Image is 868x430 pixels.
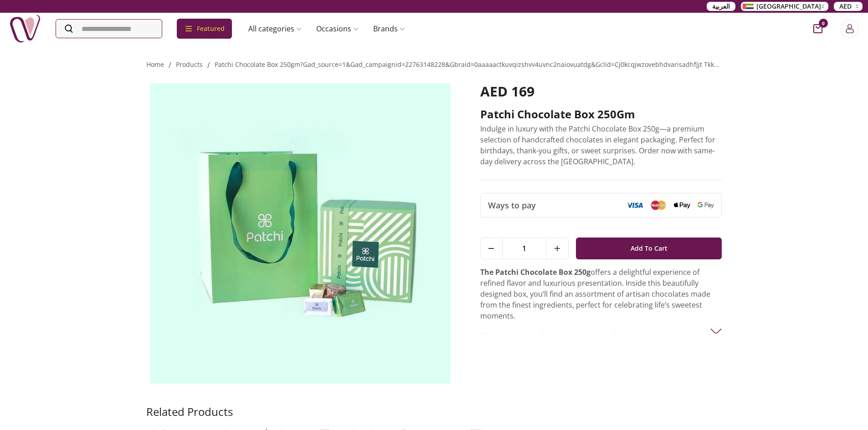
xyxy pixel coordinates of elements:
li: / [169,60,171,71]
button: [GEOGRAPHIC_DATA] [741,2,828,11]
a: All categories [241,20,309,38]
p: offers a delightful experience of refined flavor and luxurious presentation. Inside this beautifu... [480,267,722,321]
input: Search [56,20,162,38]
img: Apple Pay [674,202,690,209]
button: AED [834,2,863,11]
a: Home [146,60,164,69]
span: 1 [503,238,546,259]
strong: The Patchi Chocolate Box 250g [480,267,591,277]
a: Occasions [309,20,366,38]
span: Ways to pay [488,199,536,212]
div: Featured [177,19,232,39]
img: Visa [627,202,643,208]
span: العربية [712,2,730,11]
button: Login [841,20,859,38]
button: Add To Cart [576,238,722,259]
img: Google Pay [698,202,714,208]
a: products [176,60,203,69]
h2: Related Products [146,405,233,419]
a: Brands [366,20,412,38]
span: Add To Cart [631,240,668,257]
img: arrow [710,325,722,337]
li: / [207,60,210,71]
span: 0 [819,19,828,28]
p: Whether you're gifting a loved one on their birthday, anniversary, or simply saying thank you, th... [480,330,722,374]
img: Arabic_dztd3n.png [743,4,754,9]
img: Nigwa-uae-gifts [9,13,41,45]
span: [GEOGRAPHIC_DATA] [756,2,821,11]
button: cart-button [813,24,822,33]
span: AED [839,2,852,11]
img: Patchi Chocolate Box 250Gm Gift for her Birthday gift for her send flowers and chocolate patchi c... [146,83,455,384]
h2: Patchi Chocolate Box 250Gm [480,107,722,121]
span: AED 169 [480,82,534,101]
p: Indulge in luxury with the Patchi Chocolate Box 250g—a premium selection of handcrafted chocolate... [480,123,722,167]
img: Mastercard [650,200,667,210]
